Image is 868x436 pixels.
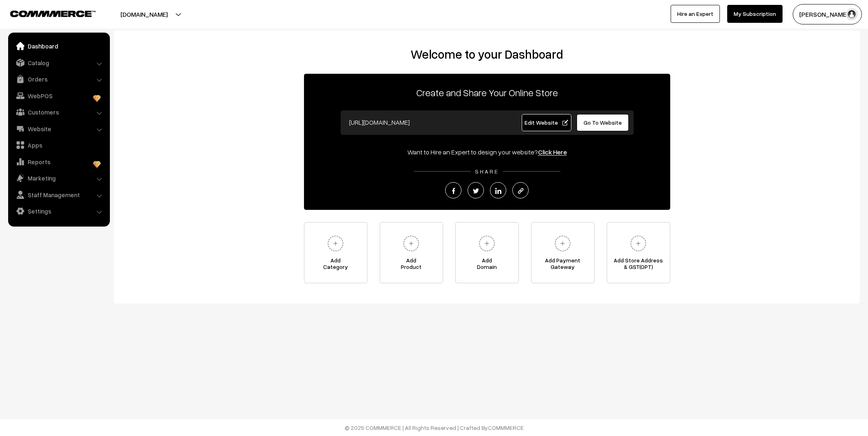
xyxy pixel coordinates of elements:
img: plus.svg [551,232,574,255]
span: Add Payment Gateway [531,257,594,273]
a: Apps [10,138,107,152]
a: Website [10,121,107,136]
a: Customers [10,105,107,119]
span: Edit Website [525,119,568,126]
span: Add Store Address & GST(OPT) [607,257,670,273]
a: Marketing [10,171,107,185]
a: Add PaymentGateway [531,222,595,283]
a: Dashboard [10,39,107,53]
img: plus.svg [627,232,649,255]
a: Settings [10,204,107,218]
h2: Welcome to your Dashboard [122,47,852,62]
a: Edit Website [522,114,571,131]
button: [DOMAIN_NAME] [92,4,196,24]
a: AddCategory [304,222,367,283]
a: My Subscription [727,5,783,23]
a: WebPOS [10,88,107,103]
a: COMMMERCE [488,424,524,431]
img: plus.svg [400,232,422,255]
a: Hire an Expert [671,5,720,23]
button: [PERSON_NAME] [793,4,862,24]
a: Catalog [10,55,107,70]
a: AddProduct [380,222,443,283]
a: Go To Website [577,114,629,131]
img: plus.svg [476,232,498,255]
span: Go To Website [584,119,622,126]
p: Create and Share Your Online Store [304,85,670,100]
img: COMMMERCE [10,11,96,17]
img: plus.svg [324,232,347,255]
a: Add Store Address& GST(OPT) [607,222,670,283]
a: AddDomain [455,222,519,283]
div: Want to Hire an Expert to design your website? [304,147,670,157]
a: Staff Management [10,187,107,202]
span: Add Product [380,257,443,273]
a: Reports [10,154,107,169]
a: COMMMERCE [10,8,81,18]
img: user [846,8,858,20]
span: SHARE [471,168,503,175]
a: Orders [10,72,107,86]
span: Add Domain [456,257,518,273]
span: Add Category [304,257,367,273]
a: Click Here [538,148,567,156]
